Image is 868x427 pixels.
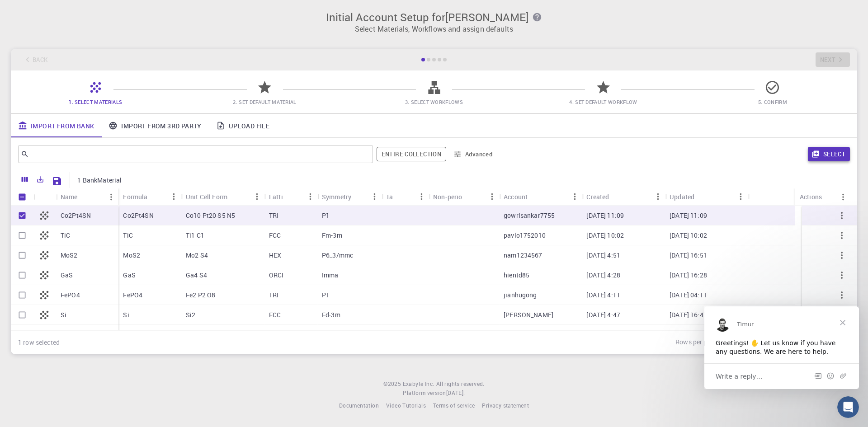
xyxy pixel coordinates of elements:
[186,211,235,220] p: Co10 Pt20 S5 N5
[367,189,382,204] button: Menu
[377,147,446,161] span: Filter throughout whole library including sets (folders)
[446,389,465,396] span: [DATE] .
[269,188,288,206] div: Lattice
[403,389,446,398] span: Platform version
[123,330,129,339] p: Si
[670,271,707,280] p: [DATE] 16:28
[61,251,78,260] p: MoS2
[186,188,236,206] div: Unit Cell Formula
[123,231,132,240] p: TiC
[651,189,665,204] button: Menu
[670,330,707,339] p: [DATE] 16:44
[123,271,135,280] p: GaS
[322,271,339,280] p: Imma
[436,380,485,389] span: All rights reserved.
[61,310,66,319] p: Si
[269,231,281,240] p: FCC
[670,231,707,240] p: [DATE] 10:02
[582,188,665,206] div: Created
[504,271,529,280] p: hientd85
[403,380,434,387] span: Exabyte Inc.
[758,99,787,105] span: 5. Confirm
[16,11,852,23] h3: Initial Account Setup for [PERSON_NAME]
[33,188,56,206] div: Icon
[269,211,278,220] p: TRI
[433,401,475,410] a: Terms of service
[504,188,528,206] div: Account
[186,271,207,280] p: Ga4 S4
[586,271,620,280] p: [DATE] 4:28
[18,6,51,14] span: Support
[123,310,129,319] p: Si
[694,189,709,204] button: Sort
[269,251,281,260] p: HEX
[48,172,66,190] button: Save Explorer Settings
[377,147,446,161] button: Entire collection
[795,188,850,206] div: Actions
[485,189,499,204] button: Menu
[61,271,73,280] p: GaS
[836,190,850,204] button: Menu
[167,189,181,204] button: Menu
[250,189,264,204] button: Menu
[61,231,70,240] p: TiC
[528,189,542,204] button: Sort
[837,396,859,418] iframe: Intercom live chat
[61,330,66,339] p: Si
[78,190,92,204] button: Sort
[186,310,195,319] p: Si2
[675,338,720,348] p: Rows per page:
[482,401,529,410] a: Privacy statement
[269,330,281,339] p: FCC
[446,389,465,398] a: [DATE].
[609,189,623,204] button: Sort
[504,211,555,220] p: gowrisankar7755
[288,189,303,204] button: Sort
[186,231,204,240] p: Ti1 C1
[670,251,707,260] p: [DATE] 16:51
[322,291,330,300] p: P1
[433,402,475,409] span: Terms of service
[322,251,353,260] p: P6_3/mmc
[303,189,317,204] button: Menu
[322,310,340,319] p: Fd-3m
[670,310,707,319] p: [DATE] 16:47
[56,188,118,206] div: Name
[61,211,91,220] p: Co2Pt4SN
[118,188,181,206] div: Formula
[670,211,707,220] p: [DATE] 11:09
[17,172,33,187] button: Columns
[123,251,140,260] p: MoS2
[18,338,60,347] div: 1 row selected
[181,188,264,206] div: Unit Cell Formula
[499,188,582,206] div: Account
[504,251,542,260] p: nam1234567
[665,188,748,206] div: Updated
[233,99,296,105] span: 2. Set Default Material
[504,291,537,300] p: jianhugong
[586,188,609,206] div: Created
[433,188,470,206] div: Non-periodic
[386,188,400,206] div: Tags
[482,402,529,409] span: Privacy statement
[123,188,147,206] div: Formula
[504,231,546,240] p: pavlo1752010
[61,188,78,206] div: Name
[77,176,122,185] p: 1 BankMaterial
[670,291,707,300] p: [DATE] 04:11
[322,211,330,220] p: P1
[704,306,859,389] iframe: Intercom live chat message
[123,211,153,220] p: Co2Pt4SN
[104,190,118,204] button: Menu
[61,291,80,300] p: FePO4
[186,251,208,260] p: Mo2 S4
[734,189,748,204] button: Menu
[148,189,162,204] button: Sort
[800,188,822,206] div: Actions
[322,330,340,339] p: Fd-3m
[586,291,620,300] p: [DATE] 4:11
[586,231,624,240] p: [DATE] 10:02
[586,310,620,319] p: [DATE] 4:47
